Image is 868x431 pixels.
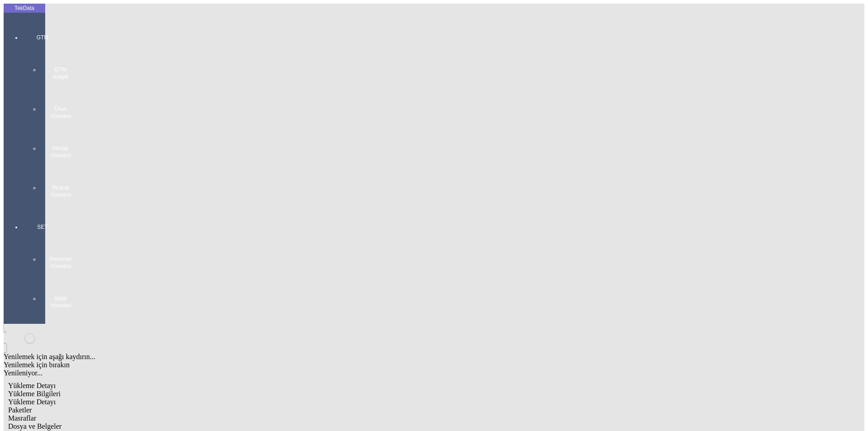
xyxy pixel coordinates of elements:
[4,353,729,361] div: Yenilemek için aşağı kaydırın...
[4,369,729,377] div: Yenileniyor...
[47,295,74,309] span: Sabit Yönetimi
[29,34,56,41] span: GTM
[8,422,61,430] span: Dosya ve Belgeler
[4,361,729,369] div: Yenilemek için bırakın
[4,5,45,12] div: TekData
[8,390,61,398] span: Yükleme Bilgileri
[47,66,74,81] span: GTM Kokpit
[8,382,56,389] span: Yükleme Detayı
[47,145,74,159] span: Hesap Yönetimi
[29,223,56,231] span: SET
[8,406,32,414] span: Paketler
[8,414,36,422] span: Masraflar
[8,398,56,406] span: Yükleme Detayı
[47,105,74,120] span: Ürün Yönetimi
[47,184,74,199] span: İhracat Yönetimi
[47,256,74,270] span: Personel Yönetimi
